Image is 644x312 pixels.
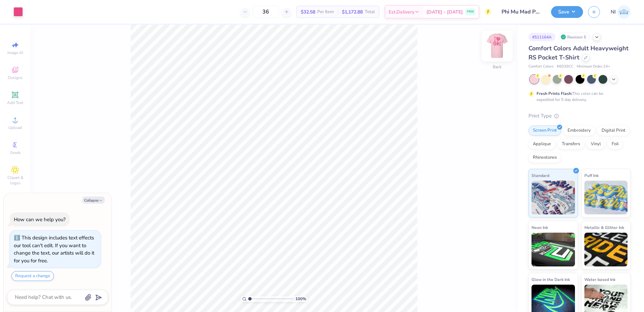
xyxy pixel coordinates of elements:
[551,6,583,18] button: Save
[528,44,629,61] span: Comfort Colors Adult Heavyweight RS Pocket T-Shirt
[3,175,27,186] span: Clipart & logos
[14,234,94,264] div: This design includes text effects our tool can't edit. If you want to change the text, our artist...
[11,271,54,281] button: Request a change
[528,153,561,163] div: Rhinestones
[532,181,575,214] img: Standard
[532,276,570,283] span: Glow in the Dark Ink
[253,6,279,18] input: – –
[563,126,595,136] div: Embroidery
[584,172,599,179] span: Puff Ink
[586,139,605,149] div: Vinyl
[557,64,573,70] span: # 6030CC
[537,90,619,103] div: This color can be expedited for 5 day delivery.
[8,125,22,130] span: Upload
[8,75,23,80] span: Designs
[611,8,616,16] span: NI
[365,8,375,16] span: Total
[532,224,548,231] span: Neon Ink
[577,64,610,70] span: Minimum Order: 24 +
[295,296,306,302] span: 100 %
[317,8,334,16] span: Per Item
[389,8,414,16] span: Est. Delivery
[467,9,474,14] span: FREE
[7,100,23,105] span: Add Text
[537,91,572,96] strong: Fresh Prints Flash:
[342,8,363,16] span: $1,172.88
[584,224,624,231] span: Metallic & Glitter Ink
[528,112,631,120] div: Print Type
[14,216,66,223] div: How can we help you?
[557,139,584,149] div: Transfers
[528,139,555,149] div: Applique
[426,8,463,16] span: [DATE] - [DATE]
[584,181,628,214] img: Puff Ink
[10,150,21,155] span: Greek
[597,126,630,136] div: Digital Print
[528,64,553,70] span: Comfort Colors
[496,5,546,19] input: Untitled Design
[559,33,590,41] div: Revision 5
[584,276,615,283] span: Water based Ink
[607,139,623,149] div: Foil
[7,50,23,55] span: Image AI
[611,5,631,19] a: NI
[528,126,561,136] div: Screen Print
[484,32,511,59] img: Back
[528,33,555,41] div: # 511164A
[584,233,628,266] img: Metallic & Glitter Ink
[301,8,315,16] span: $32.58
[82,197,105,204] button: Collapse
[532,172,549,179] span: Standard
[617,5,631,19] img: Nicole Isabelle Dimla
[532,233,575,266] img: Neon Ink
[493,64,502,70] div: Back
